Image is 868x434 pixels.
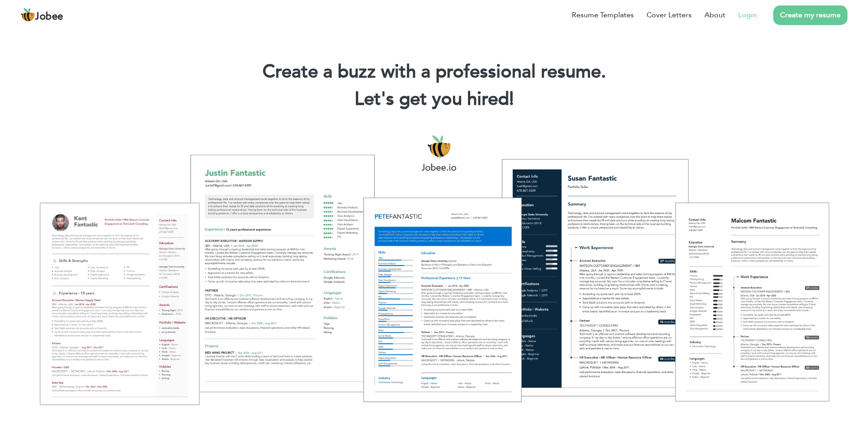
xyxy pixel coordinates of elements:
span: Jobee [35,12,63,22]
h1: Create a buzz with a professional resume. [14,60,854,84]
span: | [509,87,514,112]
h2: Let's [14,87,854,111]
a: Jobee [21,8,63,22]
a: About [704,10,725,20]
span: get you hired! [399,87,514,112]
a: Login [738,10,757,20]
a: Create my resume [773,5,847,25]
a: Cover Letters [647,10,692,20]
a: Resume Templates [572,10,634,20]
img: jobee.io [21,8,35,22]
